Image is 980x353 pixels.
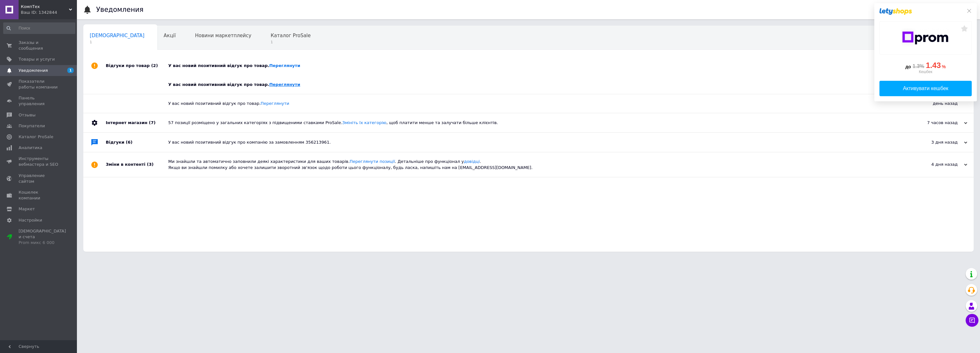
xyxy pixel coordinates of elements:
[893,94,974,113] div: день назад
[19,156,59,167] span: Инструменты вебмастера и SEO
[19,189,59,201] span: Кошелек компании
[147,162,154,167] span: (3)
[168,139,903,145] div: У вас новий позитивний відгук про компанію за замовленням 356213961.
[195,33,251,38] span: Новини маркетплейсу
[21,4,69,10] span: КомпТех
[149,120,155,125] span: (7)
[19,40,59,51] span: Заказы и сообщения
[151,63,158,68] span: (2)
[903,120,967,126] div: 7 часов назад
[342,120,386,125] a: Змініть їх категорію
[168,63,903,69] div: У вас новий позитивний відгук про товар.
[168,82,893,88] div: У вас новий позитивний відгук про товар.
[19,56,55,62] span: Товары и услуги
[19,134,53,140] span: Каталог ProSale
[164,33,176,38] span: Акції
[966,314,978,327] button: Чат с покупателем
[270,33,311,38] span: Каталог ProSale
[106,56,168,75] div: Відгуки про товар
[19,145,42,151] span: Аналитика
[19,173,59,184] span: Управление сайтом
[269,63,300,68] a: Переглянути
[96,6,144,13] h1: Уведомления
[168,159,903,170] div: Ми знайшли та автоматично заповнили деякі характеристики для ваших товарів. . Детальніше про функ...
[168,120,903,126] div: 57 позиції розміщено у загальних категоріях з підвищеними ставками ProSale. , щоб платити менше т...
[19,228,66,246] span: [DEMOGRAPHIC_DATA] и счета
[90,33,145,38] span: [DEMOGRAPHIC_DATA]
[19,217,42,223] span: Настройки
[19,206,35,212] span: Маркет
[350,159,395,164] a: Переглянути позиції
[19,95,59,107] span: Панель управления
[126,140,133,145] span: (6)
[270,40,311,45] span: 1
[67,68,74,73] span: 1
[106,133,168,152] div: Відгуки
[19,68,48,73] span: Уведомления
[903,162,967,167] div: 4 дня назад
[464,159,480,164] a: довідці
[90,40,145,45] span: 1
[19,123,45,129] span: Покупатели
[168,101,893,106] div: У вас новий позитивний відгук про товар.
[21,10,77,15] div: Ваш ID: 1342844
[106,113,168,132] div: Інтернет магазин
[106,152,168,177] div: Зміни в контенті
[261,101,289,106] a: Переглянути
[3,22,75,34] input: Поиск
[19,240,66,246] div: Prom микс 6 000
[269,82,300,87] a: Переглянути
[19,112,36,118] span: Отзывы
[903,139,967,145] div: 3 дня назад
[19,79,59,90] span: Показатели работы компании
